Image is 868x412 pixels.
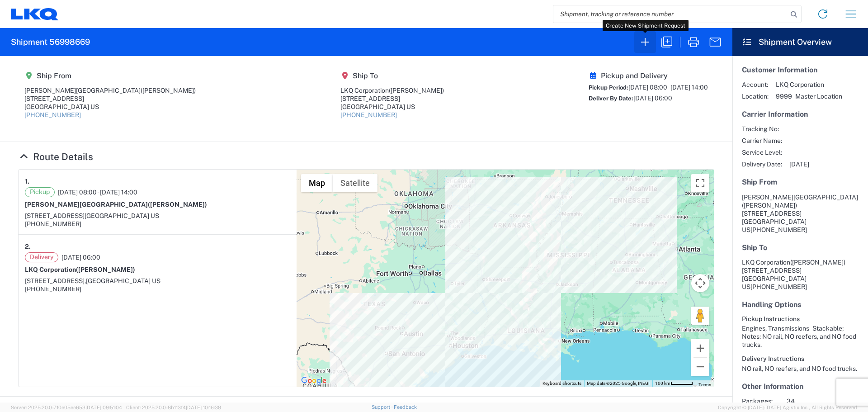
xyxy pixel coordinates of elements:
[25,212,85,219] span: [STREET_ADDRESS]
[340,103,444,111] div: [GEOGRAPHIC_DATA] US
[299,375,329,387] a: Open this area in Google Maps (opens a new window)
[698,382,711,387] a: Terms
[25,201,207,208] strong: [PERSON_NAME][GEOGRAPHIC_DATA]
[589,71,708,80] h5: Pickup and Delivery
[25,266,135,273] strong: LKQ Corporation
[86,277,160,284] span: [GEOGRAPHIC_DATA] US
[655,381,670,386] span: 100 km
[126,405,221,410] span: Client: 2025.20.0-8b113f4
[61,253,100,261] span: [DATE] 06:00
[301,174,333,192] button: Show street map
[742,66,859,74] h5: Customer Information
[589,84,628,91] span: Pickup Period:
[742,382,859,391] h5: Other Information
[742,148,782,156] span: Service Level:
[25,187,55,197] span: Pickup
[691,358,709,376] button: Zoom out
[340,86,444,95] div: LKQ Corporation
[18,151,93,162] a: Hide Details
[742,365,859,373] div: NO rail, NO reefers, and NO food trucks.
[742,315,859,323] h6: Pickup Instructions
[633,95,672,102] span: [DATE] 06:00
[742,193,859,234] address: [GEOGRAPHIC_DATA] US
[299,375,329,387] img: Google
[742,178,859,186] h5: Ship From
[789,160,809,168] span: [DATE]
[340,111,397,118] a: [PHONE_NUMBER]
[25,220,290,228] div: [PHONE_NUMBER]
[25,241,31,252] strong: 2.
[742,210,802,217] span: [STREET_ADDRESS]
[25,277,86,284] span: [STREET_ADDRESS],
[372,404,394,410] a: Support
[11,405,122,410] span: Server: 2025.20.0-710e05ee653
[587,381,650,386] span: Map data ©2025 Google, INEGI
[389,87,444,94] span: ([PERSON_NAME])
[25,176,29,187] strong: 1.
[148,201,207,208] span: ([PERSON_NAME])
[742,92,769,100] span: Location:
[652,380,696,387] button: Map Scale: 100 km per 46 pixels
[58,188,137,196] span: [DATE] 08:00 - [DATE] 14:00
[742,243,859,252] h5: Ship To
[691,307,709,325] button: Drag Pegman onto the map to open Street View
[333,174,377,192] button: Show satellite imagery
[691,274,709,292] button: Map camera controls
[790,259,845,266] span: ([PERSON_NAME])
[186,405,221,410] span: [DATE] 10:16:38
[24,111,81,118] a: [PHONE_NUMBER]
[742,81,769,89] span: Account:
[340,95,444,103] div: [STREET_ADDRESS]
[24,71,196,80] h5: Ship From
[85,405,122,410] span: [DATE] 09:51:04
[742,110,859,118] h5: Carrier Information
[11,37,90,47] h2: Shipment 56998669
[742,258,859,291] address: [GEOGRAPHIC_DATA] US
[25,285,290,293] div: [PHONE_NUMBER]
[742,300,859,309] h5: Handling Options
[750,283,807,290] span: [PHONE_NUMBER]
[628,84,708,91] span: [DATE] 08:00 - [DATE] 14:00
[691,339,709,357] button: Zoom in
[742,160,782,168] span: Delivery Date:
[742,202,797,209] span: ([PERSON_NAME])
[787,397,864,405] span: 34
[691,174,709,192] button: Toggle fullscreen view
[589,95,633,102] span: Deliver By Date:
[141,87,196,94] span: ([PERSON_NAME])
[742,397,779,405] span: Packages:
[24,95,196,103] div: [STREET_ADDRESS]
[742,355,859,363] h6: Delivery Instructions
[76,266,135,273] span: ([PERSON_NAME])
[742,125,782,133] span: Tracking No:
[85,212,159,219] span: [GEOGRAPHIC_DATA] US
[750,226,807,233] span: [PHONE_NUMBER]
[542,380,581,387] button: Keyboard shortcuts
[776,81,842,89] span: LKQ Corporation
[732,28,868,56] header: Shipment Overview
[340,71,444,80] h5: Ship To
[24,103,196,111] div: [GEOGRAPHIC_DATA] US
[742,194,858,201] span: [PERSON_NAME][GEOGRAPHIC_DATA]
[718,403,857,412] span: Copyright © [DATE]-[DATE] Agistix Inc., All Rights Reserved
[25,252,58,262] span: Delivery
[776,92,842,100] span: 9999 - Master Location
[742,137,782,145] span: Carrier Name:
[24,86,196,95] div: [PERSON_NAME][GEOGRAPHIC_DATA]
[394,404,417,410] a: Feedback
[553,5,788,23] input: Shipment, tracking or reference number
[742,259,845,274] span: LKQ Corporation [STREET_ADDRESS]
[742,324,859,349] div: Engines, Transmissions - Stackable; Notes: NO rail, NO reefers, and NO food trucks.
